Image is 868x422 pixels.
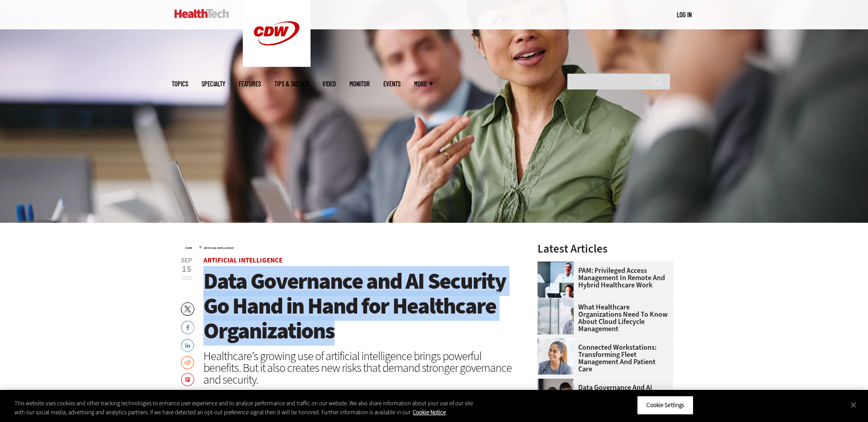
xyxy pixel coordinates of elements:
[349,80,370,87] a: MonITor
[414,80,433,87] span: More
[538,338,574,375] img: nurse smiling at patient
[203,350,514,385] div: Healthcare’s growing use of artificial intelligence brings powerful benefits. But it also creates...
[243,60,311,69] a: CDW
[181,274,192,281] span: 2025
[383,80,401,87] a: Events
[14,399,477,417] div: This website uses cookies and other tracking technologies to enhance user experience and to analy...
[185,243,514,250] div: »
[538,243,673,254] h3: Latest Articles
[172,80,188,87] span: Topics
[181,257,192,264] span: Sep
[322,80,336,87] a: Video
[203,266,506,346] span: Data Governance and AI Security Go Hand in Hand for Healthcare Organizations
[203,256,283,265] a: Artificial Intelligence
[202,80,225,87] span: Specialty
[175,9,229,18] img: Home
[538,338,578,346] a: nurse smiling at patient
[538,262,578,269] a: remote call with care team
[274,80,309,87] a: Tips & Tactics
[538,262,574,298] img: remote call with care team
[538,267,668,289] a: PAM: Privileged Access Management in Remote and Hybrid Healthcare Work
[637,396,693,415] button: Cookie Settings
[413,408,446,416] a: More information about your privacy
[204,246,234,250] a: Artificial Intelligence
[538,298,578,305] a: doctor in front of clouds and reflective building
[677,10,692,19] div: User menu
[538,379,574,415] img: woman discusses data governance
[538,304,668,333] a: What Healthcare Organizations Need To Know About Cloud Lifecycle Management
[181,265,192,274] span: 15
[185,246,192,250] a: Home
[538,344,668,373] a: Connected Workstations: Transforming Fleet Management and Patient Care
[538,384,668,413] a: Data Governance and AI Security Go Hand in Hand for Healthcare Organizations
[844,395,863,415] button: Close
[239,80,261,87] a: Features
[538,298,574,334] img: doctor in front of clouds and reflective building
[677,10,692,19] a: Log in
[538,379,578,386] a: woman discusses data governance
